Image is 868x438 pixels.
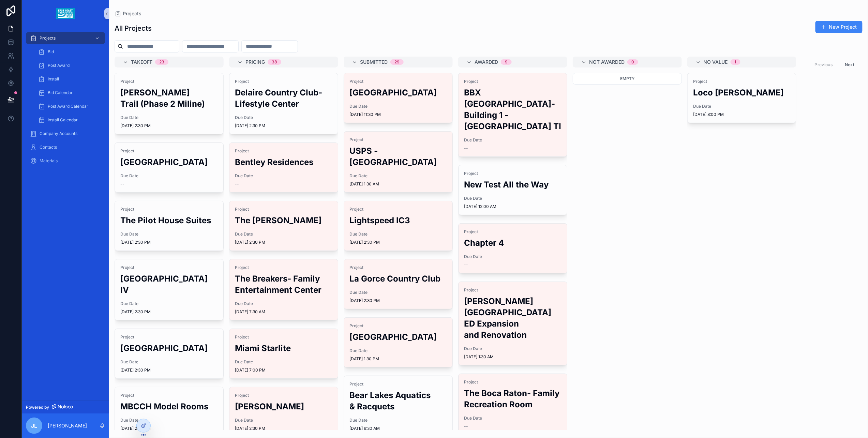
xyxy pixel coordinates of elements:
span: Install Calendar [48,117,78,123]
div: 38 [272,59,277,65]
a: ProjectChapter 4Due Date-- [458,223,567,273]
span: Due Date [235,173,332,179]
a: Bid Calendar [34,87,105,99]
span: Pricing [245,59,265,65]
h2: Lightspeed IC3 [349,215,447,226]
span: Powered by [26,405,49,410]
a: Projects [26,32,105,44]
a: ProjectBear Lakes Aquatics & RacquetsDue Date[DATE] 6:30 AM [344,376,453,437]
span: No value [704,59,728,65]
span: Project [349,207,447,212]
span: Due Date [235,301,332,306]
span: [DATE] 2:30 PM [349,298,447,303]
h2: The Breakers- Family Entertainment Center [235,273,332,296]
a: ProjectThe Boca Raton- Family Recreation RoomDue Date-- [458,374,567,435]
button: New Project [815,21,863,33]
span: [DATE] 2:30 PM [120,309,218,315]
a: Bid [34,46,105,58]
h2: [PERSON_NAME] [235,401,332,412]
span: [DATE] 11:30 PM [349,112,447,117]
h2: [GEOGRAPHIC_DATA] IV [120,273,218,296]
h2: USPS - [GEOGRAPHIC_DATA] [349,145,447,168]
span: JL [31,422,37,430]
a: ProjectBBX [GEOGRAPHIC_DATA]-Building 1 - [GEOGRAPHIC_DATA] TIDue Date-- [458,73,567,157]
span: -- [464,424,468,429]
h1: All Projects [115,24,152,33]
span: Contacts [40,145,57,150]
span: Due Date [349,104,447,109]
span: Project [235,79,332,84]
span: Materials [40,158,58,164]
span: Project [464,171,562,176]
span: Project [693,79,791,84]
a: ProjectMBCCH Model RoomsDue Date[DATE] 2:30 PM [115,387,224,437]
a: Powered by [22,401,109,413]
span: Project [120,148,218,154]
h2: Miami Starlite [235,343,332,354]
span: [DATE] 2:30 PM [235,123,332,129]
a: Company Accounts [26,127,105,140]
div: scrollable content [22,27,109,401]
h2: The Pilot House Suites [120,215,218,226]
a: ProjectUSPS - [GEOGRAPHIC_DATA]Due Date[DATE] 1:30 AM [344,131,453,193]
a: Post Award Calendar [34,100,105,112]
span: Project [349,381,447,387]
h2: Delaire Country Club- Lifestyle Center [235,87,332,109]
span: Project [120,334,218,340]
span: Project [120,79,218,84]
span: Project [120,207,218,212]
a: ProjectBentley ResidencesDue Date-- [229,142,338,193]
h2: [PERSON_NAME] Trail (Phase 2 Miline) [120,87,218,109]
span: [DATE] 1:30 PM [349,356,447,362]
a: Project[GEOGRAPHIC_DATA]Due Date[DATE] 11:30 PM [344,73,453,123]
h2: Bentley Residences [235,156,332,168]
a: Project[PERSON_NAME][GEOGRAPHIC_DATA] ED Expansion and RenovationDue Date[DATE] 1:30 AM [458,282,567,365]
a: ProjectLa Gorce Country ClubDue Date[DATE] 2:30 PM [344,259,453,309]
span: Due Date [349,290,447,295]
a: Project[GEOGRAPHIC_DATA]Due Date-- [115,142,224,193]
h2: [GEOGRAPHIC_DATA] [349,331,447,343]
span: [DATE] 2:30 PM [120,426,218,431]
span: Projects [123,10,141,17]
span: Install [48,76,59,82]
span: -- [464,146,468,151]
a: Materials [26,155,105,167]
h2: New Test All the Way [464,179,562,190]
span: Due Date [120,115,218,120]
h2: [GEOGRAPHIC_DATA] [120,156,218,168]
span: Post Award Calendar [48,104,88,109]
span: Bid [48,49,54,55]
div: 29 [394,59,400,65]
span: -- [235,181,239,187]
span: [DATE] 12:00 AM [464,204,562,209]
span: [DATE] 2:30 PM [349,240,447,245]
span: Awarded [475,59,498,65]
div: 0 [631,59,634,65]
a: Project[PERSON_NAME]Due Date[DATE] 2:30 PM [229,387,338,437]
span: Due Date [464,416,562,421]
span: Project [464,79,562,84]
a: Project[PERSON_NAME] Trail (Phase 2 Miline)Due Date[DATE] 2:30 PM [115,73,224,134]
h2: Loco [PERSON_NAME] [693,87,791,98]
h2: La Gorce Country Club [349,273,447,284]
span: [DATE] 2:30 PM [235,426,332,431]
span: Project [349,79,447,84]
span: [DATE] 8:00 PM [693,112,791,117]
a: Projects [115,10,141,17]
span: Project [235,393,332,398]
span: [DATE] 2:30 PM [120,123,218,129]
a: ProjectDelaire Country Club- Lifestyle CenterDue Date[DATE] 2:30 PM [229,73,338,134]
span: Project [235,148,332,154]
span: Submitted [360,59,388,65]
span: Not Awarded [589,59,625,65]
span: -- [120,181,124,187]
span: [DATE] 1:30 AM [349,181,447,187]
a: ProjectMiami StarliteDue Date[DATE] 7:00 PM [229,329,338,379]
span: Due Date [349,348,447,353]
a: Project[GEOGRAPHIC_DATA] IVDue Date[DATE] 2:30 PM [115,259,224,320]
span: Due Date [464,346,562,351]
span: Bid Calendar [48,90,73,95]
span: [DATE] 2:30 PM [120,367,218,373]
span: Due Date [120,301,218,306]
span: [DATE] 7:30 AM [235,309,332,315]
